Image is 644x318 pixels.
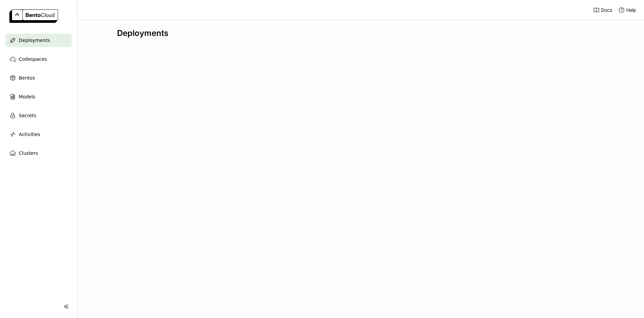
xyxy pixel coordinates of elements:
a: Models [5,90,72,103]
span: Activities [19,130,40,138]
a: Clusters [5,146,72,160]
span: Deployments [19,36,50,44]
a: Bentos [5,71,72,85]
div: Help [618,7,636,13]
span: Bentos [19,74,35,82]
span: Docs [601,7,612,13]
img: logo [9,9,58,23]
span: Help [626,7,636,13]
a: Activities [5,128,72,141]
a: Secrets [5,109,72,122]
span: Codespaces [19,55,47,63]
a: Docs [593,7,612,13]
span: Secrets [19,111,36,120]
span: Clusters [19,149,38,157]
span: Models [19,93,35,101]
div: Deployments [117,28,604,38]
